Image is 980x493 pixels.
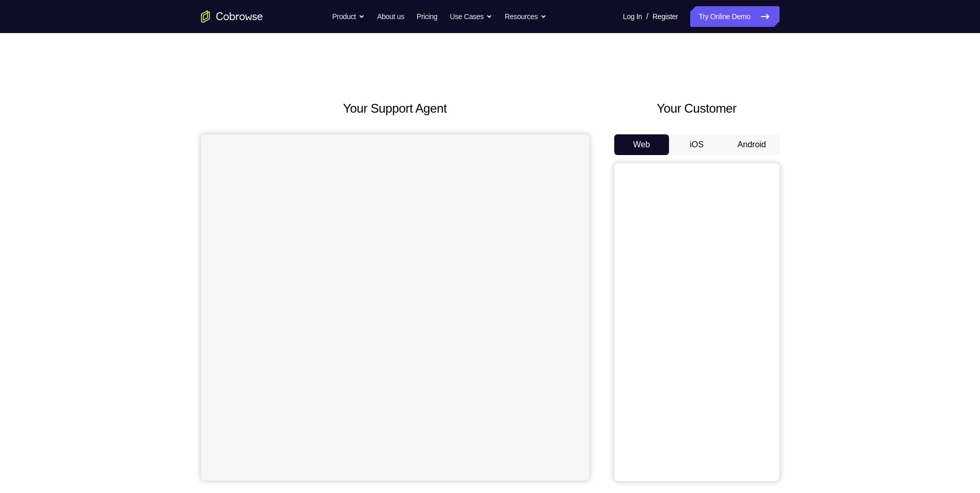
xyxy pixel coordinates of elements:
a: Go to the home page [201,10,263,23]
a: Register [652,6,678,27]
button: Product [332,6,365,27]
button: Android [724,134,780,155]
a: About us [377,6,404,27]
span: / [646,10,648,23]
button: Use Cases [450,6,492,27]
iframe: Agent [201,134,589,481]
button: Resources [505,6,547,27]
h2: Your Support Agent [201,99,589,118]
a: Log In [623,6,642,27]
h2: Your Customer [614,99,780,118]
a: Try Online Demo [690,6,779,27]
a: Pricing [416,6,437,27]
button: iOS [669,134,724,155]
button: Web [614,134,670,155]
